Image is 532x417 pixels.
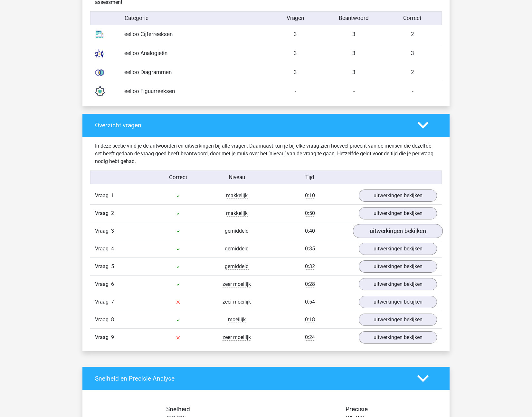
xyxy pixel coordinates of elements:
span: gemiddeld [225,228,249,234]
a: uitwerkingen bekijken [359,314,437,326]
span: 0:28 [305,281,315,287]
h4: Precisie [273,405,440,413]
div: Correct [149,173,208,181]
a: uitwerkingen bekijken [353,224,443,238]
span: zeer moeilijk [223,334,251,341]
img: venn_diagrams.7c7bf626473a.svg [91,64,108,81]
span: 0:50 [305,210,315,217]
span: Vraag [95,298,111,306]
span: zeer moeilijk [223,281,251,287]
a: uitwerkingen bekijken [359,278,437,290]
a: uitwerkingen bekijken [359,207,437,219]
span: gemiddeld [225,263,249,270]
div: - [383,87,442,95]
div: 3 [383,49,442,57]
h4: Overzicht vragen [95,121,408,129]
span: 0:35 [305,246,315,252]
div: eelloo Cijferreeksen [119,30,266,38]
img: figure_sequences.119d9c38ed9f.svg [91,83,108,100]
div: Beantwoord [325,14,383,22]
a: uitwerkingen bekijken [359,243,437,255]
div: 3 [266,30,325,38]
span: Vraag [95,245,111,253]
span: 0:32 [305,263,315,270]
span: Vraag [95,280,111,288]
div: In deze sectie vind je de antwoorden en uitwerkingen bij alle vragen. Daarnaast kun je bij elke v... [90,142,442,165]
span: makkelijk [226,192,248,199]
span: Vraag [95,316,111,324]
span: 8 [111,316,114,323]
div: 3 [325,30,383,38]
span: Vraag [95,227,111,235]
a: uitwerkingen bekijken [359,296,437,308]
div: 2 [383,30,442,38]
div: 3 [266,49,325,57]
a: uitwerkingen bekijken [359,331,437,344]
h4: Snelheid [95,405,261,413]
h4: Snelheid en Precisie Analyse [95,375,408,382]
img: number_sequences.393b09ea44bb.svg [91,26,108,43]
span: 0:18 [305,316,315,323]
a: uitwerkingen bekijken [359,260,437,273]
div: eelloo Analogieën [119,49,266,57]
a: uitwerkingen bekijken [359,189,437,202]
div: Niveau [207,173,266,181]
span: 0:24 [305,334,315,341]
div: eelloo Figuurreeksen [119,87,266,95]
span: zeer moeilijk [223,299,251,305]
div: Tijd [266,173,354,181]
div: - [266,87,325,95]
span: Vraag [95,334,111,341]
span: makkelijk [226,210,248,217]
span: 0:54 [305,299,315,305]
span: 1 [111,192,114,199]
span: 0:40 [305,228,315,234]
span: 0:10 [305,192,315,199]
div: 3 [266,68,325,76]
span: Vraag [95,263,111,270]
span: 7 [111,299,114,305]
span: 5 [111,263,114,269]
div: Correct [383,14,442,22]
div: - [325,87,383,95]
div: 3 [325,49,383,57]
span: 9 [111,334,114,340]
span: moeilijk [228,316,246,323]
div: Vragen [266,14,325,22]
span: 6 [111,281,114,287]
div: eelloo Diagrammen [119,68,266,76]
img: analogies.7686177dca09.svg [91,45,108,62]
span: 4 [111,246,114,252]
span: 2 [111,210,114,216]
div: 2 [383,68,442,76]
div: Categorie [120,14,266,22]
span: Vraag [95,192,111,199]
span: 3 [111,228,114,234]
div: 3 [325,68,383,76]
span: gemiddeld [225,246,249,252]
span: Vraag [95,209,111,217]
